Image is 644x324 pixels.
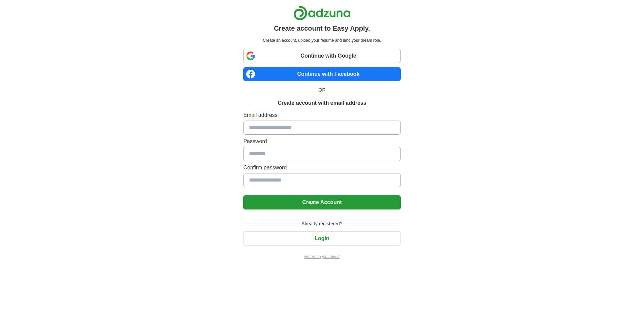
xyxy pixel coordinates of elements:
[274,23,370,33] h1: Create account to Easy Apply.
[243,49,400,63] a: Continue with Google
[243,254,400,260] a: Return to job advert
[315,87,330,94] span: OR
[243,137,400,145] label: Password
[243,235,400,241] a: Login
[243,164,400,172] label: Confirm password
[243,67,400,81] a: Continue with Facebook
[293,5,351,21] img: Adzuna logo
[278,99,366,107] h1: Create account with email address
[243,231,400,246] button: Login
[297,220,346,227] span: Already registered?
[243,195,400,209] button: Create Account
[243,111,400,119] label: Email address
[245,37,399,43] p: Create an account, upload your resume and land your dream role.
